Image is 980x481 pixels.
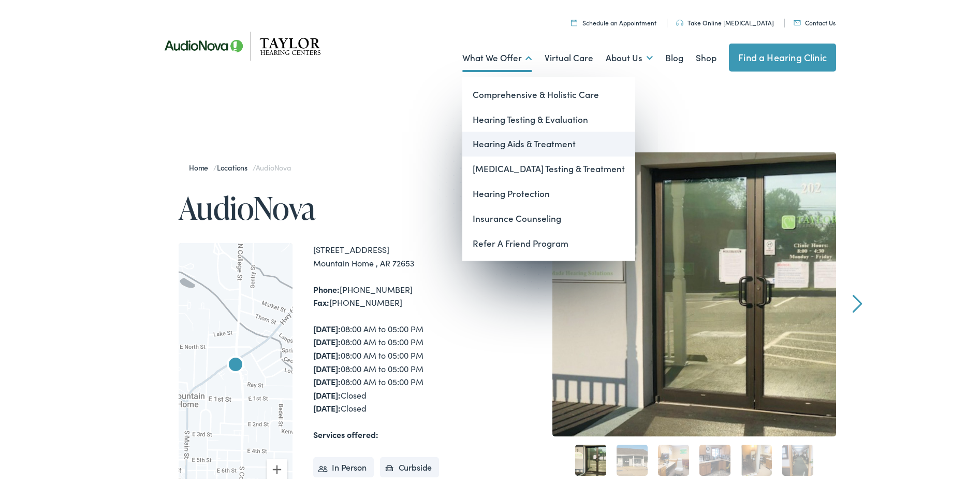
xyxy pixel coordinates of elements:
[462,179,635,204] a: Hearing Protection
[313,347,341,359] strong: [DATE]:
[313,320,494,413] div: 08:00 AM to 05:00 PM 08:00 AM to 05:00 PM 08:00 AM to 05:00 PM 08:00 AM to 05:00 PM 08:00 AM to 0...
[575,443,606,474] a: 1
[617,443,648,474] a: 2
[658,443,689,474] a: 3
[313,387,341,399] strong: [DATE]:
[729,41,836,69] a: Find a Hearing Clinic
[313,241,494,267] div: [STREET_ADDRESS] Mountain Home , AR 72653
[782,443,813,474] a: 6
[571,16,656,25] a: Schedule an Appointment
[313,427,378,438] strong: Services offered:
[313,281,494,307] div: [PHONE_NUMBER] [PHONE_NUMBER]
[462,130,635,154] a: Hearing Aids & Treatment
[462,154,635,179] a: [MEDICAL_DATA] Testing & Treatment
[189,160,291,171] span: / /
[313,334,341,345] strong: [DATE]:
[794,16,836,25] a: Contact Us
[313,400,341,412] strong: [DATE]:
[462,80,635,105] a: Comprehensive & Holistic Care
[256,160,291,171] span: AudioNova
[313,374,341,385] strong: [DATE]:
[380,455,440,476] li: Curbside
[313,455,374,476] li: In Person
[313,321,341,332] strong: [DATE]:
[665,37,683,75] a: Blog
[676,18,683,24] img: utility icon
[267,457,287,478] button: Zoom in
[462,105,635,130] a: Hearing Testing & Evaluation
[313,294,329,306] strong: Fax:
[571,17,577,24] img: utility icon
[696,37,716,75] a: Shop
[223,351,248,376] div: AudioNova
[179,189,494,223] h1: AudioNova
[699,443,730,474] a: 4
[545,37,593,75] a: Virtual Care
[676,16,774,25] a: Take Online [MEDICAL_DATA]
[313,281,340,293] strong: Phone:
[606,37,653,75] a: About Us
[853,292,862,311] a: Next
[189,160,213,171] a: Home
[462,204,635,229] a: Insurance Counseling
[313,361,341,372] strong: [DATE]:
[741,443,772,474] a: 5
[217,160,253,171] a: Locations
[462,229,635,254] a: Refer A Friend Program
[794,18,801,23] img: utility icon
[462,37,532,75] a: What We Offer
